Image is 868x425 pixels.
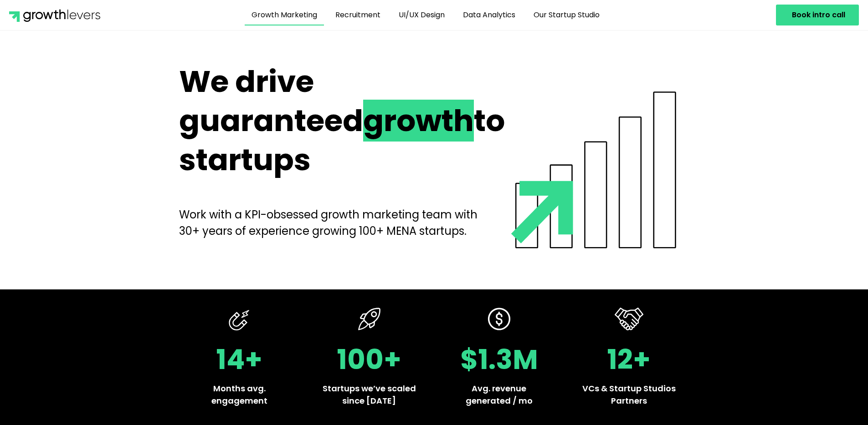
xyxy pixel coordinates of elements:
[456,5,522,25] a: Data Analytics
[193,346,286,373] h2: 14+
[179,207,482,239] p: Work with a KPI-obsessed growth marketing team with 30+ years of experience growing 100+ MENA sta...
[582,346,676,373] h2: 12+
[582,382,676,407] p: VCs & Startup Studios Partners
[792,11,845,19] span: Book intro call
[137,5,714,25] nav: Menu
[527,5,606,25] a: Our Startup Studio
[245,5,324,25] a: Growth Marketing
[363,100,474,142] span: growth
[452,382,546,407] p: Avg. revenue generated / mo
[323,382,416,407] p: Startups we’ve scaled since [DATE]
[323,346,416,373] h2: 100+
[392,5,452,25] a: UI/UX Design
[776,5,859,25] a: Book intro call
[452,346,546,373] h2: $1.3M
[193,382,286,407] p: Months avg. engagement
[179,62,482,179] h2: We drive guaranteed to startups
[329,5,387,25] a: Recruitment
